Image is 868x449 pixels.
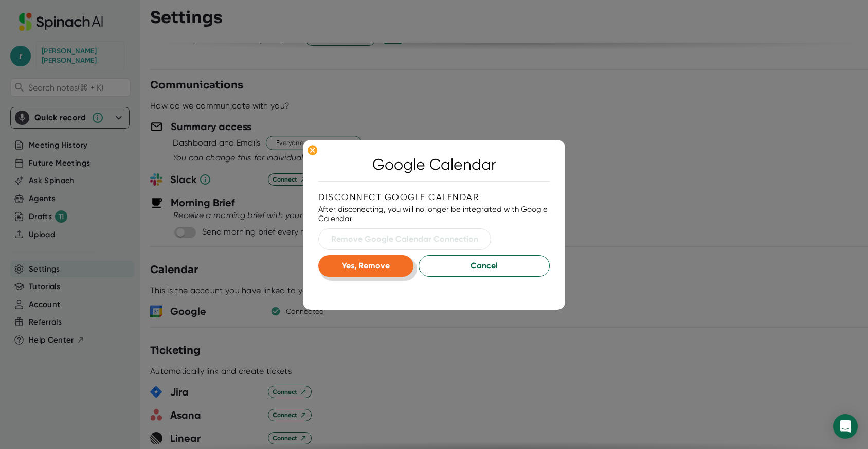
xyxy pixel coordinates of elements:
[833,414,858,439] div: Open Intercom Messenger
[431,260,537,272] span: Cancel
[372,155,496,173] div: Google Calendar
[318,205,550,223] div: After disconecting, you will no longer be integrated with Google Calendar
[331,233,478,245] span: Remove Google Calendar Connection
[318,192,550,202] div: Disconnect Google Calendar
[342,261,390,271] span: Yes, Remove
[419,255,550,277] button: Cancel
[318,228,491,250] button: Remove Google Calendar Connection
[318,255,413,277] button: Yes, Remove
